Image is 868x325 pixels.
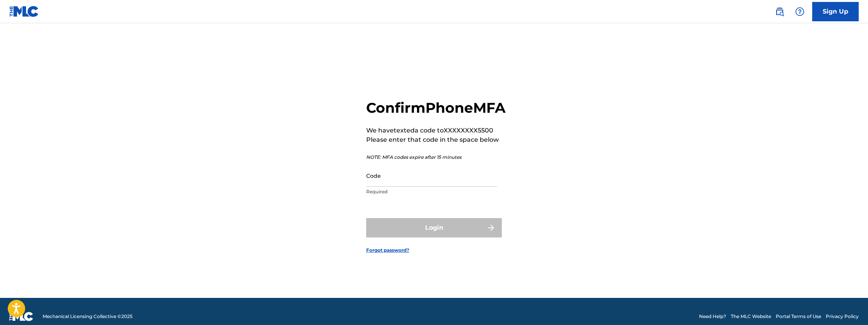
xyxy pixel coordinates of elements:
[366,99,506,117] h2: Confirm Phone MFA
[776,313,821,320] a: Portal Terms of Use
[772,4,787,19] a: Public Search
[731,313,771,320] a: The MLC Website
[826,313,859,320] a: Privacy Policy
[792,4,808,19] div: Help
[366,154,506,161] p: NOTE: MFA codes expire after 15 minutes
[366,135,506,144] p: Please enter that code in the space below
[9,6,39,17] img: MLC Logo
[366,247,409,254] a: Forgot password?
[366,188,497,195] p: Required
[699,313,726,320] a: Need Help?
[43,313,133,320] span: Mechanical Licensing Collective © 2025
[795,7,804,16] img: help
[775,7,784,16] img: search
[9,312,33,321] img: logo
[812,2,859,21] a: Sign Up
[366,126,506,135] p: We have texted a code to XXXXXXXX5500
